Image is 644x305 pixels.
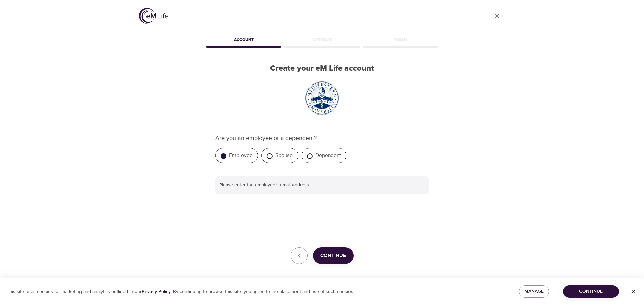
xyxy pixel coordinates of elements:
img: logo [139,8,168,24]
button: Continue [313,247,354,264]
label: Spouse [275,152,293,159]
span: Continue [320,251,346,260]
span: Continue [568,287,613,296]
a: close [489,8,505,24]
h2: Create your eM Life account [205,64,439,73]
button: Manage [519,285,549,298]
span: Manage [524,287,544,296]
a: Privacy Policy [142,289,171,295]
p: Are you an employee or a dependent? [215,134,429,143]
label: Dependent [315,152,341,159]
label: Employee [229,152,253,159]
button: Continue [563,285,619,298]
img: Midwestern_University_seal.svg.png [305,81,339,115]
